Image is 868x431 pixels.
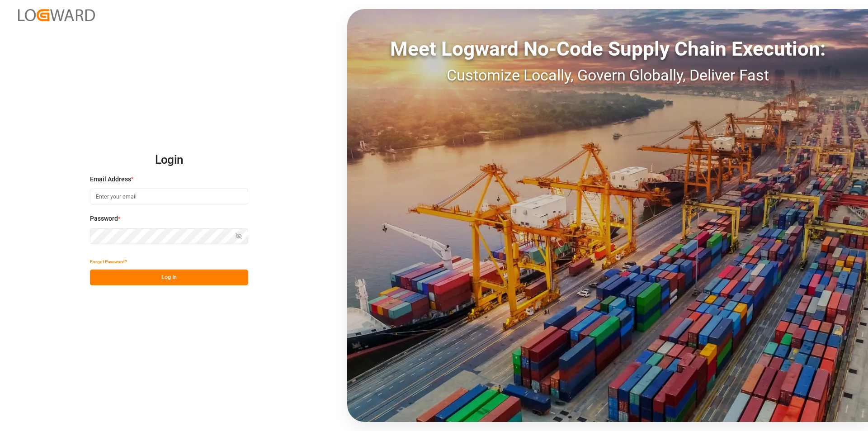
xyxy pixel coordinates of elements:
[90,214,118,223] span: Password
[18,9,95,21] img: Logward_new_orange.png
[90,254,127,270] button: Forgot Password?
[90,189,248,204] input: Enter your email
[347,64,868,87] div: Customize Locally, Govern Globally, Deliver Fast
[347,34,868,64] div: Meet Logward No-Code Supply Chain Execution:
[90,146,248,175] h2: Login
[90,175,131,184] span: Email Address
[90,270,248,285] button: Log In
